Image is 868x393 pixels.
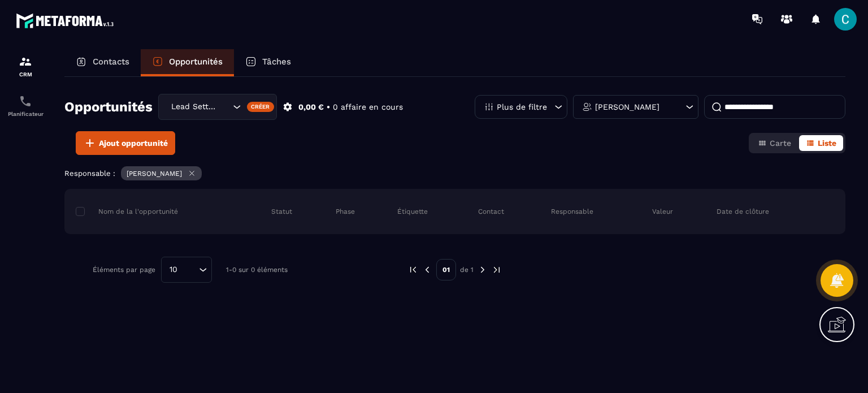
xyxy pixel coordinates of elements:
button: Carte [751,135,798,151]
input: Search for option [181,264,196,276]
p: Date de clôture [717,207,769,216]
a: Opportunités [141,49,234,76]
p: 01 [436,259,456,280]
img: logo [16,10,118,31]
div: Search for option [161,257,212,283]
p: Éléments par page [93,266,155,274]
p: [PERSON_NAME] [127,170,182,178]
a: schedulerschedulerPlanificateur [3,86,48,126]
p: Plus de filtre [497,103,547,111]
p: Phase [336,207,355,216]
div: Search for option [158,94,277,120]
input: Search for option [219,101,230,113]
p: Contacts [93,57,129,67]
img: prev [408,265,418,275]
button: Liste [799,135,843,151]
img: formation [19,55,32,68]
span: Ajout opportunité [99,137,168,149]
span: Carte [770,139,791,148]
p: Responsable [551,207,593,216]
a: Tâches [234,49,302,76]
p: 1-0 sur 0 éléments [226,266,288,274]
img: scheduler [19,94,32,108]
p: Responsable : [64,169,115,178]
h2: Opportunités [64,96,153,118]
p: [PERSON_NAME] [595,103,659,111]
p: 0,00 € [298,102,324,113]
p: Statut [271,207,292,216]
p: Valeur [652,207,673,216]
button: Ajout opportunité [76,131,175,155]
p: Opportunités [169,57,223,67]
p: de 1 [460,265,474,274]
img: next [478,265,488,275]
p: Contact [478,207,504,216]
p: 0 affaire en cours [333,102,403,113]
span: Liste [818,139,836,148]
p: Planificateur [3,111,48,117]
span: 10 [166,264,181,276]
p: CRM [3,71,48,77]
p: Nom de la l'opportunité [76,207,178,216]
span: Lead Setting [168,101,219,113]
a: formationformationCRM [3,46,48,86]
p: Tâches [262,57,291,67]
div: Créer [247,102,275,112]
img: next [492,265,502,275]
p: • [327,102,330,113]
a: Contacts [64,49,141,76]
img: prev [422,265,432,275]
p: Étiquette [397,207,428,216]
